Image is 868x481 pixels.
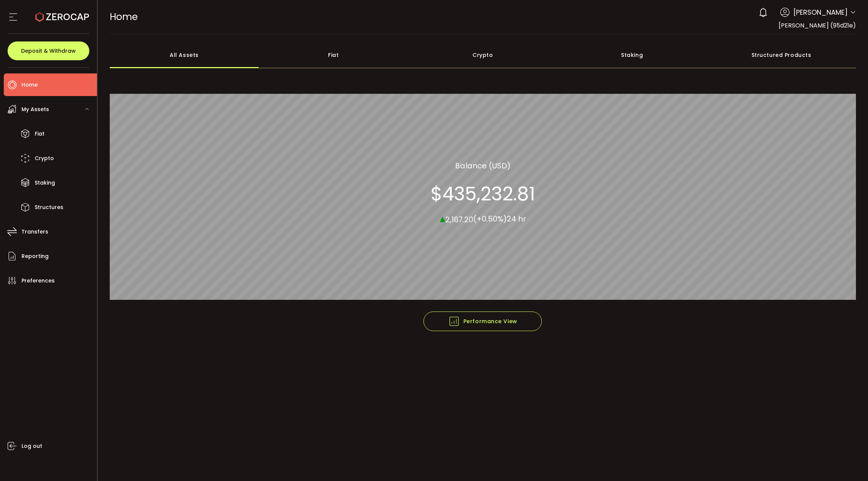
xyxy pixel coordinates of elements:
[110,42,259,68] div: All Assets
[473,214,507,224] span: (+0.50%)
[21,441,42,452] span: Log out
[110,10,138,23] span: Home
[445,214,473,224] span: 2,167.20
[35,153,54,164] span: Crypto
[431,182,535,205] section: $435,232.81
[21,251,49,262] span: Reporting
[707,42,856,68] div: Structured Products
[780,400,868,481] iframe: Chat Widget
[8,41,89,60] button: Deposit & Withdraw
[21,275,55,286] span: Preferences
[455,160,511,171] section: Balance (USD)
[35,128,44,139] span: Fiat
[21,79,38,90] span: Home
[259,42,408,68] div: Fiat
[793,7,848,17] span: [PERSON_NAME]
[423,312,542,331] button: Performance View
[448,316,517,327] span: Performance View
[507,214,526,224] span: 24 hr
[21,104,49,115] span: My Assets
[35,177,55,188] span: Staking
[779,21,856,30] span: [PERSON_NAME] (95d21e)
[35,202,63,213] span: Structures
[21,226,48,237] span: Transfers
[21,48,76,53] span: Deposit & Withdraw
[408,42,557,68] div: Crypto
[557,42,707,68] div: Staking
[440,210,445,226] span: ▴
